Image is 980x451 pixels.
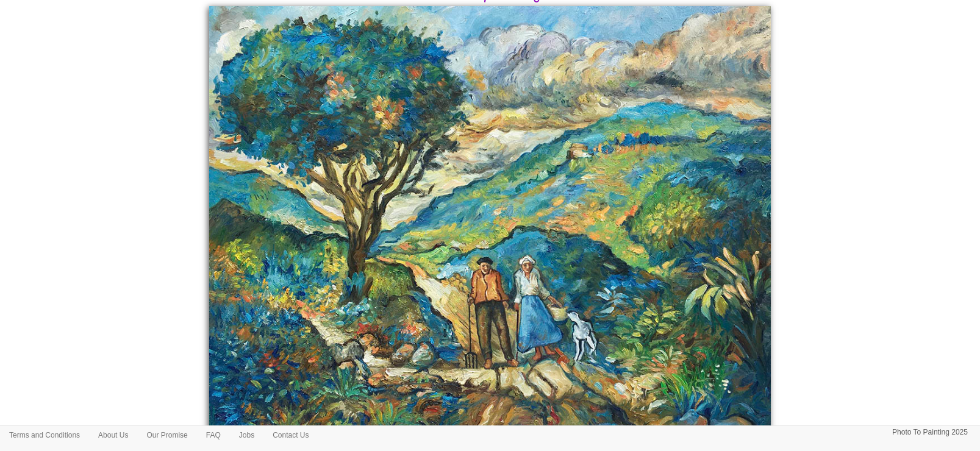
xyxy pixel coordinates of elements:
[137,426,196,444] a: Our Promise
[263,426,318,444] a: Contact Us
[892,426,968,439] p: Photo To Painting 2025
[209,6,771,451] img: Finished Painting for Leah
[230,426,263,444] a: Jobs
[197,426,230,444] a: FAQ
[89,426,137,444] a: About Us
